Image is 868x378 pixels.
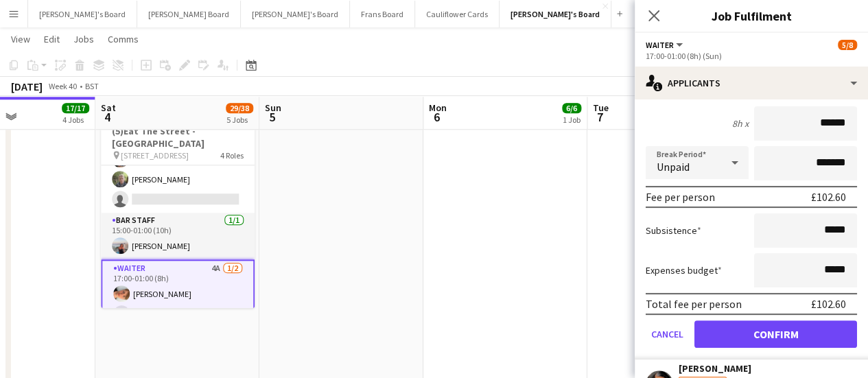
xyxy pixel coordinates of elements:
[102,30,144,48] a: Comms
[646,190,715,204] div: Fee per person
[11,33,30,45] span: View
[101,105,255,308] app-job-card: 13:30-01:00 (11h30m) (Sun)5/8(5)Eat The Street -[GEOGRAPHIC_DATA] [STREET_ADDRESS]4 Roles Waiter2...
[62,115,89,125] div: 4 Jobs
[101,102,116,114] span: Sat
[838,40,857,50] span: 5/8
[635,67,868,99] div: Applicants
[350,1,415,27] button: Frans Board
[28,1,137,27] button: [PERSON_NAME]'s Board
[226,115,253,125] div: 5 Jobs
[226,103,253,113] span: 29/38
[101,126,255,213] app-card-role: Waiter2A2/314:30-21:00 (6h30m)[PERSON_NAME][PERSON_NAME]
[591,109,609,125] span: 7
[263,109,281,125] span: 5
[635,7,868,25] h3: Job Fulfilment
[732,117,749,130] div: 8h x
[108,33,139,45] span: Comms
[593,102,609,114] span: Tue
[646,297,742,311] div: Total fee per person
[62,103,89,113] span: 17/17
[646,40,674,50] span: Waiter
[38,30,65,48] a: Edit
[563,115,580,125] div: 1 Job
[646,40,685,50] button: Waiter
[811,297,846,311] div: £102.60
[11,80,43,93] div: [DATE]
[99,109,116,125] span: 4
[265,102,281,114] span: Sun
[415,1,500,27] button: Cauliflower Cards
[500,1,611,27] button: [PERSON_NAME]'s Board
[101,125,255,150] h3: (5)Eat The Street -[GEOGRAPHIC_DATA]
[85,81,99,91] div: BST
[646,51,857,61] div: 17:00-01:00 (8h) (Sun)
[646,224,701,237] label: Subsistence
[241,1,350,27] button: [PERSON_NAME]'s Board
[101,259,255,329] app-card-role: Waiter4A1/217:00-01:00 (8h)[PERSON_NAME]
[427,109,447,125] span: 6
[429,102,447,114] span: Mon
[45,81,80,91] span: Week 40
[646,320,689,348] button: Cancel
[646,264,722,276] label: Expenses budget
[679,362,751,375] div: [PERSON_NAME]
[811,190,846,204] div: £102.60
[220,150,244,161] span: 4 Roles
[5,30,36,48] a: View
[137,1,241,27] button: [PERSON_NAME] Board
[657,160,690,174] span: Unpaid
[694,320,857,348] button: Confirm
[121,150,189,161] span: [STREET_ADDRESS]
[73,33,94,45] span: Jobs
[101,213,255,259] app-card-role: BAR STAFF1/115:00-01:00 (10h)[PERSON_NAME]
[562,103,581,113] span: 6/6
[68,30,99,48] a: Jobs
[44,33,60,45] span: Edit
